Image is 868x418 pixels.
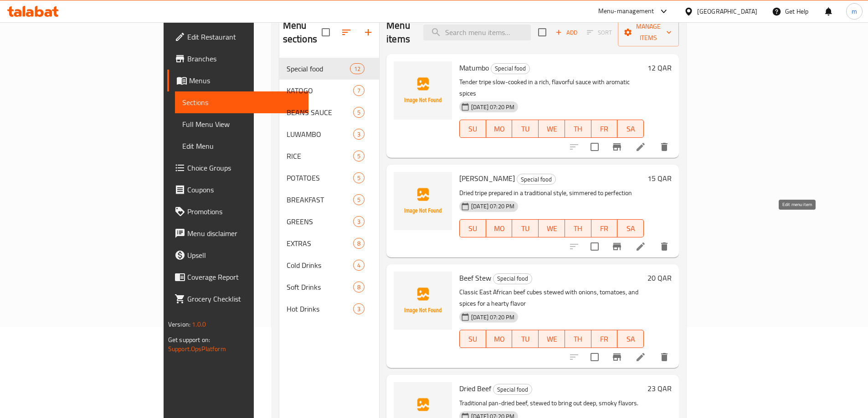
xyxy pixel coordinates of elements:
[463,222,483,235] span: SU
[287,85,353,96] div: KATOGO
[394,272,452,330] img: Beef Stew
[187,162,301,173] span: Choice Groups
[287,303,353,314] span: Hot Drinks
[552,25,581,40] button: Add
[516,222,535,235] span: TU
[554,27,579,38] span: Add
[354,283,364,292] span: 8
[569,122,588,136] span: TH
[168,343,226,355] a: Support.OpsPlatform
[353,151,365,161] div: items
[279,145,379,167] div: RICE5
[490,332,509,346] span: MO
[353,238,365,249] div: items
[625,21,672,44] span: Manage items
[353,172,365,183] div: items
[357,21,379,43] button: Add section
[279,298,379,320] div: Hot Drinks3
[187,228,301,239] span: Menu disclaimer
[647,272,672,284] h6: 20 QAR
[486,330,513,348] button: MO
[287,216,353,227] span: GREENS
[617,120,644,138] button: SA
[279,167,379,189] div: POTATOES5
[591,120,618,138] button: FR
[287,129,353,140] div: LUWAMBO
[516,122,535,136] span: TU
[539,330,565,348] button: WE
[167,70,308,91] a: Menus
[423,25,531,40] input: search
[350,63,365,74] div: items
[353,85,365,96] div: items
[353,129,365,140] div: items
[486,219,513,237] button: MO
[635,141,646,152] a: Edit menu item
[167,157,308,179] a: Choice Groups
[168,318,190,330] span: Version:
[182,141,301,151] span: Edit Menu
[493,384,532,395] span: Special food
[539,120,565,138] button: WE
[467,313,518,322] span: [DATE] 07:20 PM
[467,103,518,111] span: [DATE] 07:20 PM
[287,172,353,183] span: POTATOES
[354,108,364,117] span: 5
[467,202,518,211] span: [DATE] 07:20 PM
[491,63,530,74] div: Special food
[459,76,644,99] p: Tender tripe slow-cooked in a rich, flavorful sauce with aromatic spices
[512,120,539,138] button: TU
[516,332,535,346] span: TU
[533,23,552,42] span: Select section
[606,346,628,368] button: Branch-specific-item
[279,123,379,145] div: LUWAMBO3
[459,61,489,75] span: Matumbo
[459,398,644,409] p: Traditional pan-dried beef, stewed to bring out deep, smoky flavors.
[647,61,672,74] h6: 12 QAR
[354,152,364,161] span: 5
[463,122,483,136] span: SU
[493,273,532,284] div: Special food
[287,282,353,292] div: Soft Drinks
[565,120,591,138] button: TH
[617,219,644,237] button: SA
[353,107,365,118] div: items
[591,330,618,348] button: FR
[353,282,365,292] div: items
[569,222,588,235] span: TH
[354,174,364,182] span: 5
[279,211,379,232] div: GREENS3
[595,222,614,235] span: FR
[565,219,591,237] button: TH
[353,194,365,205] div: items
[493,384,532,395] div: Special food
[287,63,350,74] div: Special food
[598,6,654,17] div: Menu-management
[617,330,644,348] button: SA
[512,330,539,348] button: TU
[542,122,561,136] span: WE
[542,222,561,235] span: WE
[490,122,509,136] span: MO
[167,179,308,201] a: Coupons
[606,236,628,257] button: Branch-specific-item
[167,288,308,310] a: Grocery Checklist
[287,151,353,161] div: RICE
[287,238,353,249] div: EXTRAS
[287,107,353,118] div: BEANS SAUCE
[279,101,379,123] div: BEANS SAUCE5
[167,48,308,70] a: Branches
[167,244,308,266] a: Upsell
[187,272,301,282] span: Coverage Report
[187,184,301,195] span: Coupons
[552,25,581,40] span: Add item
[350,65,364,73] span: 12
[287,260,353,271] span: Cold Drinks
[168,334,210,346] span: Get support on:
[192,318,206,330] span: 1.0.0
[354,305,364,313] span: 3
[167,222,308,244] a: Menu disclaimer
